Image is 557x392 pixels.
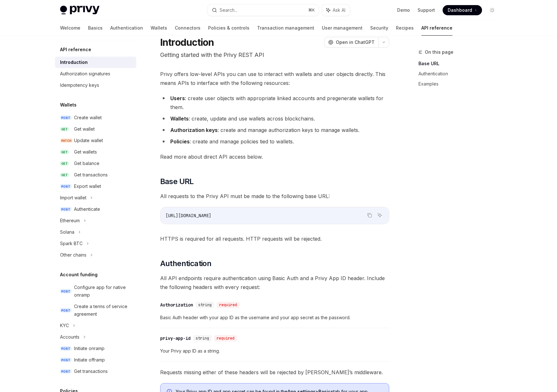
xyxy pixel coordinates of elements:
div: KYC [60,322,69,329]
span: GET [60,127,69,132]
div: Get wallet [74,125,95,133]
div: Authorization [160,302,193,308]
span: All API endpoints require authentication using Basic Auth and a Privy App ID header. Include the ... [160,274,389,292]
a: User management [322,20,363,36]
a: POSTAuthenticate [55,203,136,215]
div: Other chains [60,251,86,259]
h5: Wallets [60,101,77,109]
span: GET [60,173,69,177]
h1: Introduction [160,37,214,48]
a: POSTConfigure app for native onramp [55,282,136,301]
span: PATCH [60,138,73,143]
a: Authentication [418,69,502,79]
a: POSTExport wallet [55,181,136,192]
a: Support [418,7,435,13]
a: Policies & controls [208,20,249,36]
div: Get transactions [74,171,108,179]
a: GETGet wallet [55,123,136,135]
div: Ethereum [60,217,80,224]
span: [URL][DOMAIN_NAME] [166,213,211,218]
a: Transaction management [257,20,314,36]
div: privy-app-id [160,335,191,341]
a: GETGet transactions [55,169,136,181]
span: On this page [425,48,453,56]
button: Ask AI [376,211,384,219]
a: Introduction [55,57,136,68]
strong: Users [170,95,185,101]
li: : create user objects with appropriate linked accounts and pregenerate wallets for them. [160,94,389,112]
div: Update wallet [74,137,103,144]
span: string [198,302,212,307]
h5: Account funding [60,271,98,279]
a: POSTGet transactions [55,366,136,377]
span: POST [60,289,71,294]
span: Privy offers low-level APIs you can use to interact with wallets and user objects directly. This ... [160,70,389,87]
div: Get transactions [74,368,108,375]
div: Accounts [60,333,79,341]
div: Configure app for native onramp [74,284,132,299]
span: POST [60,184,71,189]
li: : create and manage policies tied to wallets. [160,137,389,146]
a: POSTCreate a terms of service agreement [55,301,136,320]
span: string [196,336,209,341]
span: POST [60,308,71,313]
div: Import wallet [60,194,86,202]
button: Toggle dark mode [487,5,497,15]
div: Initiate offramp [74,356,105,364]
a: Examples [418,79,502,89]
a: GETGet balance [55,158,136,169]
a: POSTInitiate offramp [55,354,136,366]
div: Authorization signatures [60,70,110,78]
div: Idempotency keys [60,81,99,89]
a: Authentication [110,20,143,36]
span: Base URL [160,176,194,187]
a: Base URL [418,58,502,69]
li: : create, update and use wallets across blockchains. [160,114,389,123]
div: required [217,302,240,308]
span: Ask AI [333,7,345,13]
a: Demo [397,7,410,13]
div: Initiate onramp [74,345,105,352]
span: Authentication [160,258,212,269]
button: Ask AI [322,4,350,16]
img: light logo [60,6,99,15]
a: Basics [88,20,103,36]
span: Requests missing either of these headers will be rejected by [PERSON_NAME]’s middleware. [160,368,389,377]
div: Authenticate [74,205,100,213]
a: Idempotency keys [55,79,136,91]
a: Authorization signatures [55,68,136,79]
span: GET [60,161,69,166]
span: Dashboard [448,7,472,13]
span: Your Privy app ID as a string. [160,347,389,355]
span: HTTPS is required for all requests. HTTP requests will be rejected. [160,234,389,243]
div: Create a terms of service agreement [74,303,132,318]
span: POST [60,358,71,362]
span: Open in ChatGPT [336,39,375,45]
a: Welcome [60,20,80,36]
button: Open in ChatGPT [324,37,378,48]
div: Spark BTC [60,240,83,247]
div: Get balance [74,160,99,167]
span: Basic Auth header with your app ID as the username and your app secret as the password. [160,314,389,321]
a: POSTInitiate onramp [55,343,136,354]
span: Read more about direct API access below. [160,152,389,161]
div: Search... [220,6,237,14]
strong: Policies [170,138,190,145]
span: All requests to the Privy API must be made to the following base URL: [160,192,389,201]
div: Export wallet [74,182,101,190]
a: Connectors [175,20,200,36]
button: Search...⌘K [207,4,319,16]
p: Getting started with the Privy REST API [160,51,389,59]
div: Get wallets [74,148,97,156]
span: POST [60,207,71,212]
div: required [214,335,237,341]
a: Dashboard [443,5,482,15]
button: Copy the contents from the code block [365,211,374,219]
span: ⌘ K [308,8,315,13]
a: POSTCreate wallet [55,112,136,123]
li: : create and manage authorization keys to manage wallets. [160,126,389,134]
div: Introduction [60,58,88,66]
div: Solana [60,228,74,236]
a: GETGet wallets [55,146,136,158]
span: POST [60,115,71,120]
